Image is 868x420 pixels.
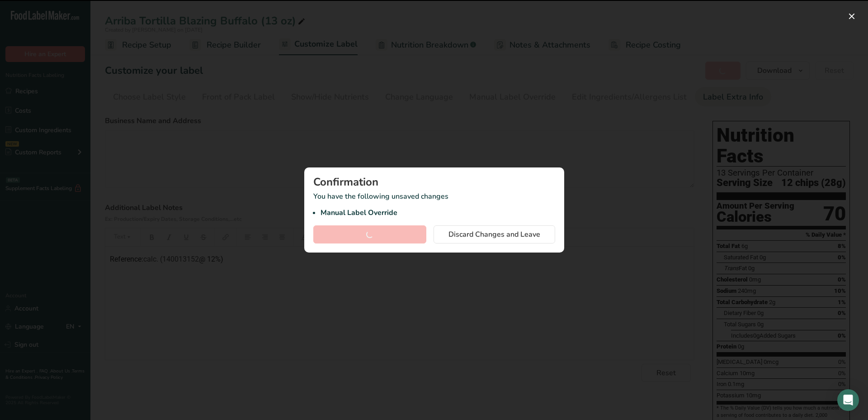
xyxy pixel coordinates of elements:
[321,207,555,218] li: Manual Label Override
[313,177,555,187] div: Confirmation
[448,229,540,240] span: Discard Changes and Leave
[313,191,555,218] p: You have the following unsaved changes
[837,389,859,411] div: Open Intercom Messenger
[434,225,555,243] button: Discard Changes and Leave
